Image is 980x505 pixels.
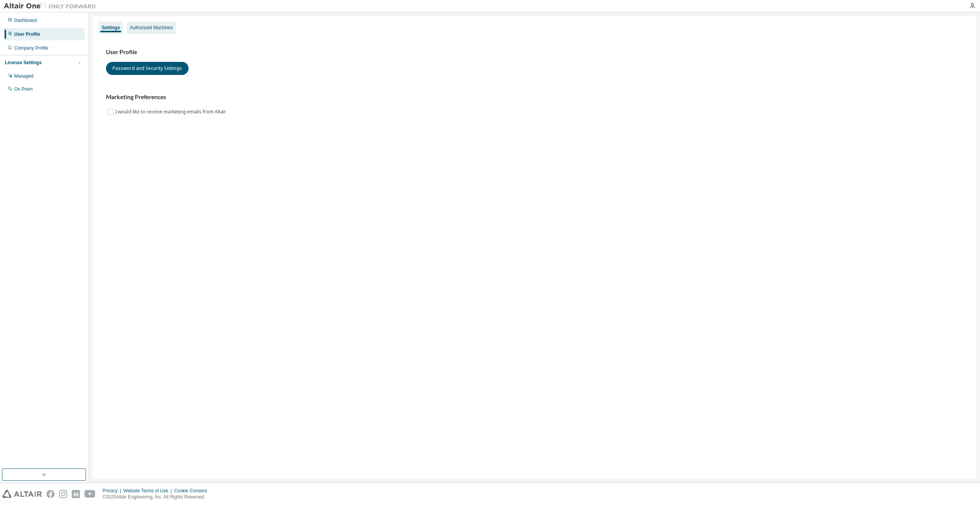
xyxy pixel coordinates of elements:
div: Company Profile [14,45,48,51]
div: Authorized Machines [130,25,173,31]
div: License Settings [5,60,41,66]
img: facebook.svg [46,490,55,498]
div: Privacy [103,488,123,494]
div: Managed [14,73,33,79]
img: instagram.svg [59,490,67,498]
div: Settings [102,25,120,31]
h3: User Profile [106,48,962,56]
h3: Marketing Preferences [106,93,962,101]
div: On Prem [14,86,33,92]
div: Cookie Consent [174,488,211,494]
p: © 2025 Altair Engineering, Inc. All Rights Reserved. [103,494,212,500]
img: youtube.svg [84,490,96,498]
button: Password and Security Settings [106,62,189,75]
img: altair_logo.svg [2,490,42,498]
img: linkedin.svg [72,490,80,498]
div: Dashboard [14,17,37,23]
label: I would like to receive marketing emails from Altair [115,107,228,116]
div: User Profile [14,31,40,37]
img: Altair One [4,2,100,10]
div: Website Terms of Use [123,488,174,494]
